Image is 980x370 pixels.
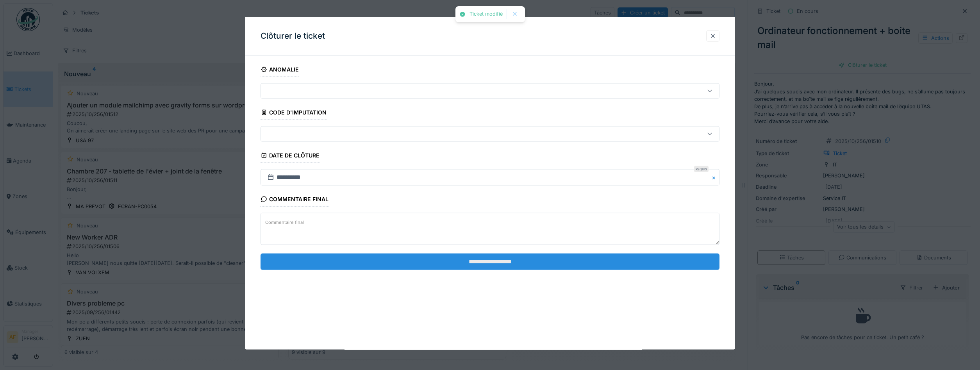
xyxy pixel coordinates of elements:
[264,217,305,227] label: Commentaire final
[261,107,327,120] div: Code d'imputation
[261,150,320,163] div: Date de clôture
[469,11,503,18] div: Ticket modifié
[261,64,299,77] div: Anomalie
[711,169,719,186] button: Close
[694,166,709,172] div: Requis
[261,193,328,207] div: Commentaire final
[261,31,325,41] h3: Clôturer le ticket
